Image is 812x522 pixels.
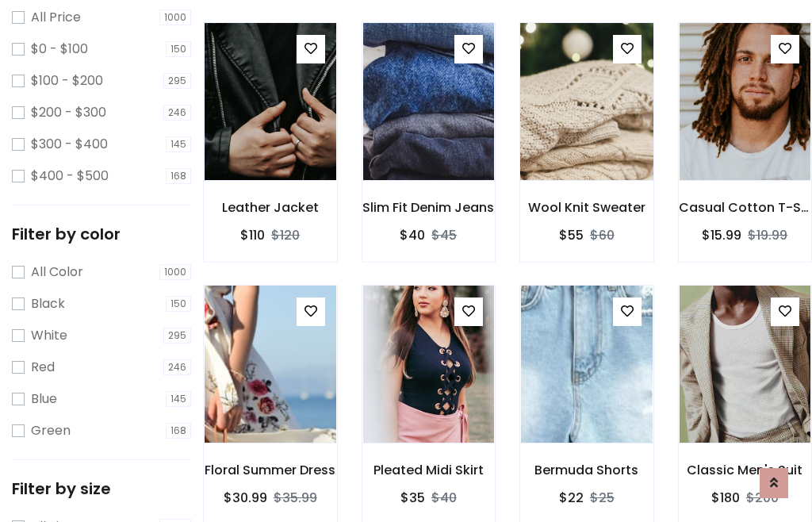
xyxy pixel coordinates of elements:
span: 145 [166,391,191,407]
label: Black [31,294,65,313]
span: 150 [166,41,191,57]
h6: $15.99 [702,228,741,243]
label: White [31,326,67,345]
label: $200 - $300 [31,103,106,122]
h6: $40 [400,228,425,243]
h6: $22 [559,490,584,505]
h6: Slim Fit Denim Jeans [362,200,496,215]
span: 295 [163,328,191,344]
del: $200 [746,489,779,507]
h5: Filter by color [12,225,191,244]
label: All Color [31,263,83,282]
h6: $55 [559,228,584,243]
span: 150 [166,296,191,312]
h6: Wool Knit Sweater [520,200,653,215]
label: All Price [31,8,81,27]
del: $25 [590,489,615,507]
span: 246 [163,105,191,121]
span: 145 [166,136,191,152]
label: Red [31,358,55,377]
del: $45 [431,226,457,244]
h6: Leather Jacket [204,200,337,215]
h6: $110 [240,228,265,243]
label: Blue [31,390,57,409]
h6: Classic Men's Suit [679,463,812,478]
label: $0 - $100 [31,40,88,59]
span: 168 [166,423,191,439]
span: 168 [166,168,191,184]
label: $300 - $400 [31,135,108,154]
del: $40 [431,489,457,507]
h6: Bermuda Shorts [520,463,653,478]
span: 1000 [159,10,191,25]
h6: $35 [400,490,425,505]
h6: Floral Summer Dress [204,463,337,478]
del: $120 [271,226,300,244]
h6: Casual Cotton T-Shirt [679,200,812,215]
label: $400 - $500 [31,167,109,186]
span: 246 [163,359,191,375]
del: $35.99 [274,489,317,507]
h5: Filter by size [12,479,191,498]
span: 295 [163,73,191,89]
h6: Pleated Midi Skirt [362,463,496,478]
label: $100 - $200 [31,71,103,90]
span: 1000 [159,264,191,280]
del: $60 [590,226,615,244]
label: Green [31,421,71,440]
h6: $180 [711,490,740,505]
h6: $30.99 [224,490,267,505]
del: $19.99 [748,226,787,244]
